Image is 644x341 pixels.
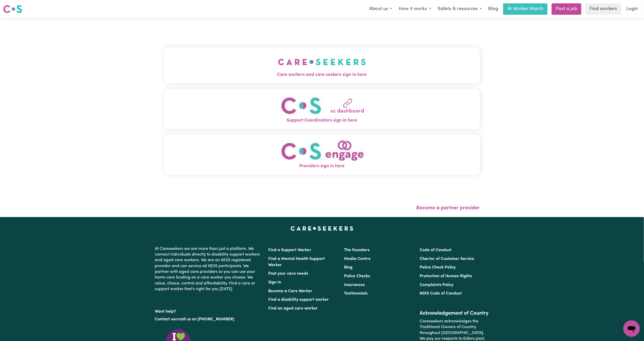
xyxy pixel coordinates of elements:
h2: Acknowledgement of Country [420,310,489,316]
a: Post a job [552,3,581,15]
button: Care workers and care seekers sign in here [164,47,480,83]
a: Protection of Human Rights [420,274,472,278]
a: Police Checks [344,274,370,278]
a: Blog [485,3,501,15]
a: Charter of Customer Service [420,257,474,261]
a: Careseekers home page [291,226,353,231]
p: or [155,314,262,324]
button: Providers sign in here [164,134,480,175]
button: How it works [395,4,434,14]
a: Sign In [268,280,281,284]
button: About us [366,4,395,14]
a: Police Check Policy [420,265,456,269]
a: Login [623,3,641,15]
img: Careseekers logo [3,4,22,14]
a: Find an aged care worker [268,306,318,311]
a: Become a partner provider [417,205,480,211]
a: Code of Conduct [420,248,452,252]
a: Find a Support Worker [268,248,312,252]
a: AI Worker Match [503,3,548,15]
a: Blog [344,265,353,269]
a: call us on [PHONE_NUMBER] [179,317,234,321]
a: NDIS Code of Conduct [420,291,462,296]
button: Safety & resources [434,4,485,14]
iframe: Button to launch messaging window, conversation in progress [623,320,640,337]
a: The Founders [344,248,370,252]
a: Careseekers logo [3,3,22,15]
a: Find workers [585,3,621,15]
button: Support Coordinators sign in here [164,89,480,129]
a: Post your care needs [268,272,308,276]
a: Find a disability support worker [268,298,329,302]
span: Care workers and care seekers sign in here [164,72,480,78]
p: Want help? [155,307,262,314]
a: Testimonials [344,291,368,296]
a: Find a Mental Health Support Worker [268,257,325,267]
a: Insurances [344,283,365,287]
p: At Careseekers we are more than just a platform. We connect individuals directly to disability su... [155,244,262,294]
a: Media Centre [344,257,371,261]
a: Complaints Policy [420,283,453,287]
span: Providers sign in here [164,163,480,170]
a: Become a Care Worker [268,289,313,293]
a: Contact us [155,317,175,321]
span: Support Coordinators sign in here [164,117,480,124]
